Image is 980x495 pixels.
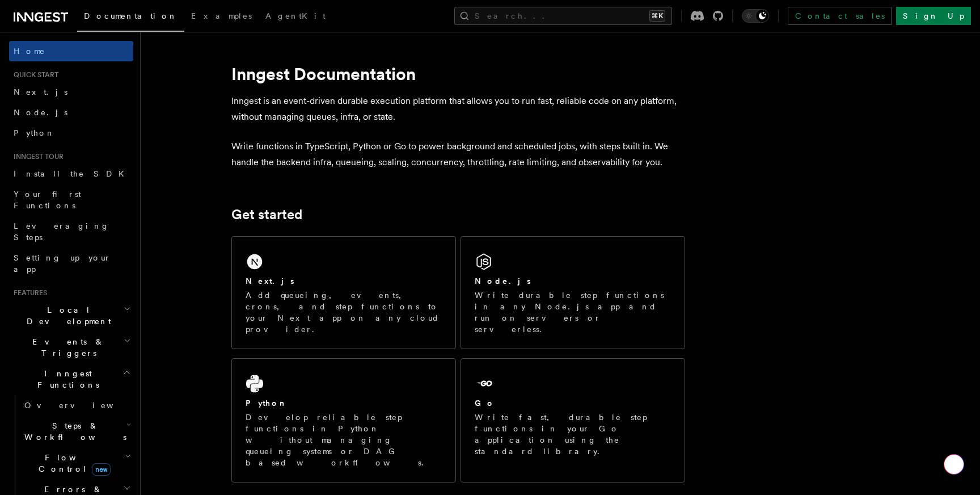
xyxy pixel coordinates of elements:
[191,11,252,20] span: Examples
[9,216,133,247] a: Leveraging Steps
[20,420,126,443] span: Steps & Workflows
[896,7,971,25] a: Sign Up
[14,221,109,242] span: Leveraging Steps
[246,290,442,335] p: Add queueing, events, crons, and step functions to your Next app on any cloud provider.
[14,190,81,210] span: Your first Functions
[475,412,671,457] p: Write fast, durable step functions in your Go application using the standard library.
[461,358,685,483] a: GoWrite fast, durable step functions in your Go application using the standard library.
[20,416,133,447] button: Steps & Workflows
[9,288,47,297] span: Features
[231,207,302,223] a: Get started
[246,397,288,409] h2: Python
[9,332,133,363] button: Events & Triggers
[9,184,133,216] a: Your first Functions
[454,7,672,25] button: Search...⌘K
[231,64,685,84] h1: Inngest Documentation
[14,169,131,178] span: Install the SDK
[14,108,67,117] span: Node.js
[14,253,111,274] span: Setting up your app
[231,139,685,170] p: Write functions in TypeScript, Python or Go to power background and scheduled jobs, with steps bu...
[20,447,133,479] button: Flow Controlnew
[788,7,892,25] a: Contact sales
[742,9,769,23] button: Toggle dark mode
[231,358,456,483] a: PythonDevelop reliable step functions in Python without managing queueing systems or DAG based wo...
[475,397,495,409] h2: Go
[9,368,122,391] span: Inngest Functions
[259,3,332,31] a: AgentKit
[92,463,111,476] span: new
[84,11,178,20] span: Documentation
[246,412,442,468] p: Develop reliable step functions in Python without managing queueing systems or DAG based workflows.
[77,3,184,32] a: Documentation
[9,70,58,79] span: Quick start
[9,41,133,61] a: Home
[20,395,133,416] a: Overview
[14,87,67,97] span: Next.js
[9,363,133,395] button: Inngest Functions
[24,401,141,410] span: Overview
[14,128,55,137] span: Python
[246,275,294,287] h2: Next.js
[9,300,133,332] button: Local Development
[9,82,133,102] a: Next.js
[649,10,665,22] kbd: ⌘K
[231,93,685,125] p: Inngest is an event-driven durable execution platform that allows you to run fast, reliable code ...
[9,123,133,143] a: Python
[9,336,124,359] span: Events & Triggers
[475,290,671,335] p: Write durable step functions in any Node.js app and run on servers or serverless.
[461,236,685,349] a: Node.jsWrite durable step functions in any Node.js app and run on servers or serverless.
[9,152,64,161] span: Inngest tour
[20,452,125,475] span: Flow Control
[9,102,133,123] a: Node.js
[265,11,326,20] span: AgentKit
[9,247,133,279] a: Setting up your app
[9,304,124,327] span: Local Development
[184,3,259,31] a: Examples
[231,236,456,349] a: Next.jsAdd queueing, events, crons, and step functions to your Next app on any cloud provider.
[475,275,531,287] h2: Node.js
[9,163,133,184] a: Install the SDK
[14,45,45,57] span: Home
